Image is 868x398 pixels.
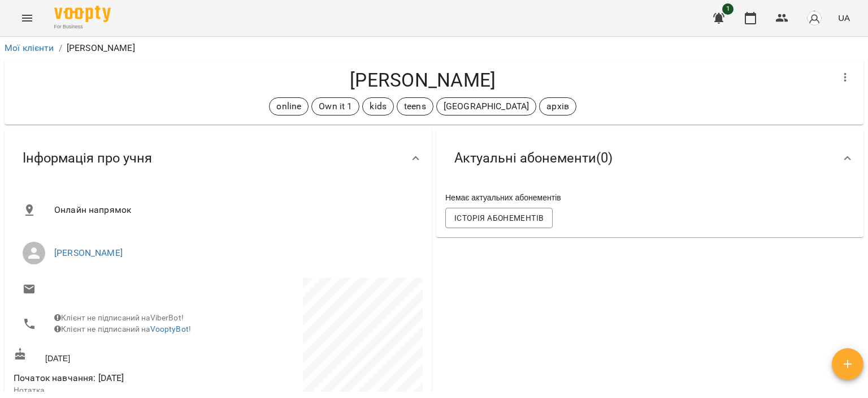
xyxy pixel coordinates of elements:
[54,203,414,217] span: Онлайн напрямок
[404,100,426,113] p: teens
[806,10,822,26] img: avatar_s.png
[14,385,216,396] p: Нотатка
[722,3,734,15] span: 1
[150,324,189,333] a: VooptyBot
[454,149,613,167] span: Актуальні абонементи ( 0 )
[443,190,857,206] div: Немає актуальних абонементів
[54,6,111,22] img: Voopty Logo
[269,97,309,115] div: online
[546,100,569,113] p: архів
[397,97,433,115] div: teens
[54,247,123,258] a: [PERSON_NAME]
[445,208,553,228] button: Історія абонементів
[14,373,124,383] span: Початок навчання: [DATE]
[14,5,41,32] button: Menu
[54,313,184,322] span: Клієнт не підписаний на ViberBot!
[54,324,191,333] span: Клієнт не підписаний на !
[11,345,218,366] div: [DATE]
[444,100,530,113] p: [GEOGRAPHIC_DATA]
[23,149,152,167] span: Інформація про учня
[5,41,863,55] nav: breadcrumb
[454,211,544,225] span: Історія абонементів
[539,97,576,115] div: архів
[838,12,850,24] span: UA
[59,41,62,55] li: /
[834,7,854,28] button: UA
[370,100,387,113] p: kids
[436,97,537,115] div: [GEOGRAPHIC_DATA]
[276,100,301,113] p: online
[362,97,394,115] div: kids
[67,41,135,55] p: [PERSON_NAME]
[319,100,352,113] p: Own it 1
[5,42,54,53] a: Мої клієнти
[311,97,359,115] div: Own it 1
[436,129,863,187] div: Актуальні абонементи(0)
[54,23,111,31] span: For Business
[5,129,432,187] div: Інформація про учня
[14,69,832,92] h4: [PERSON_NAME]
